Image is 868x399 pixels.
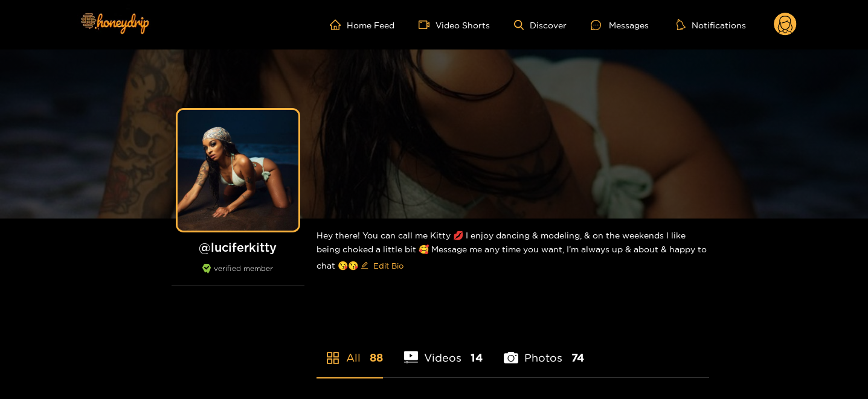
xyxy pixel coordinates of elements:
span: 74 [571,350,584,365]
button: editEdit Bio [358,256,406,275]
button: Notifications [673,19,750,31]
a: Home Feed [330,19,394,30]
li: Photos [504,323,584,377]
span: video-camera [419,19,436,30]
div: Hey there! You can call me Kitty 💋 I enjoy dancing & modeling, & on the weekends I like being cho... [317,219,709,285]
a: Video Shorts [419,19,490,30]
a: Discover [514,20,567,30]
span: 14 [471,350,483,365]
div: verified member [172,264,304,286]
span: appstore [326,351,340,365]
div: Messages [591,18,649,32]
li: Videos [404,323,483,377]
span: home [330,19,347,30]
span: Edit Bio [373,260,403,272]
span: edit [361,261,368,270]
li: All [317,323,383,377]
span: 88 [370,350,383,365]
h1: @ luciferkitty [172,240,304,255]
